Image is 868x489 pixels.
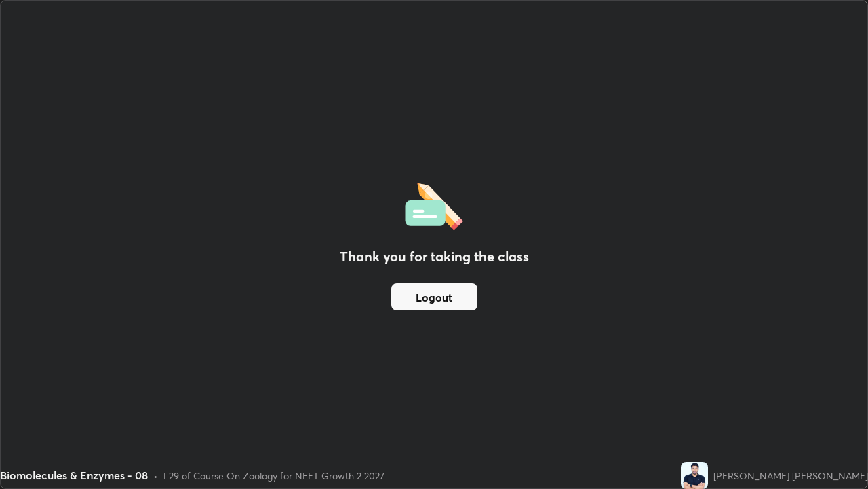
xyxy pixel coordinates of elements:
img: offlineFeedback.1438e8b3.svg [405,179,463,230]
div: L29 of Course On Zoology for NEET Growth 2 2027 [163,469,384,483]
h2: Thank you for taking the class [340,247,529,267]
div: • [153,469,158,483]
img: 54718f5cc6424ee29a7c9693f4c7f7b6.jpg [681,462,708,489]
div: [PERSON_NAME] [PERSON_NAME] [713,469,868,483]
button: Logout [391,283,477,310]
